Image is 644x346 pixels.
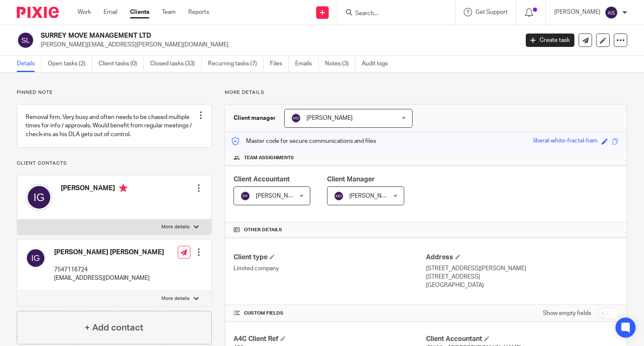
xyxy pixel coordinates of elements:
h2: SURREY MOVE MANAGEMENT LTD [41,31,419,40]
label: Show empty fields [543,309,591,318]
p: [STREET_ADDRESS] [426,273,618,281]
a: Audit logs [362,56,394,72]
a: Closed tasks (33) [150,56,202,72]
div: liberal-white-fractal-ham [533,137,597,146]
img: svg%3E [17,31,34,49]
h4: CUSTOM FIELDS [234,310,426,317]
h4: Address [426,253,618,262]
span: Client Accountant [234,176,290,183]
img: svg%3E [291,113,301,123]
p: 7547116724 [54,266,164,274]
input: Search [354,10,430,18]
span: Other details [244,227,282,233]
img: svg%3E [26,184,52,211]
h4: Client type [234,253,426,262]
p: [GEOGRAPHIC_DATA] [426,281,618,289]
p: More details [161,224,190,230]
p: [PERSON_NAME] [554,8,600,16]
a: Create task [526,34,574,47]
span: Client Manager [327,176,375,183]
h4: + Add contact [85,321,143,334]
h4: [PERSON_NAME] [PERSON_NAME] [54,248,164,257]
a: Reports [188,8,209,16]
img: svg%3E [240,191,250,201]
h4: [PERSON_NAME] [61,184,127,194]
p: Limited company [234,264,426,273]
img: svg%3E [26,248,46,268]
span: Team assignments [244,155,294,161]
p: Client contacts [17,160,212,167]
span: [PERSON_NAME] [306,115,353,121]
a: Recurring tasks (7) [208,56,264,72]
h4: Client Accountant [426,335,618,343]
a: Open tasks (2) [48,56,92,72]
i: Primary [119,184,127,192]
p: Master code for secure communications and files [231,137,376,145]
p: [STREET_ADDRESS][PERSON_NAME] [426,264,618,273]
img: svg%3E [334,191,344,201]
a: Client tasks (0) [99,56,144,72]
img: Pixie [17,7,59,18]
span: Get Support [475,9,508,15]
p: [EMAIL_ADDRESS][DOMAIN_NAME] [54,274,164,282]
a: Clients [130,8,149,16]
a: Notes (3) [325,56,356,72]
p: [PERSON_NAME][EMAIL_ADDRESS][PERSON_NAME][DOMAIN_NAME] [41,41,513,49]
a: Files [270,56,289,72]
span: [PERSON_NAME] [256,193,302,199]
a: Team [162,8,176,16]
a: Work [78,8,91,16]
img: svg%3E [605,6,618,19]
a: Emails [295,56,319,72]
p: More details [225,89,627,96]
span: [PERSON_NAME] [349,193,395,199]
h3: Client manager [234,114,276,122]
a: Email [104,8,117,16]
a: Details [17,56,42,72]
p: Pinned note [17,89,212,96]
p: More details [161,295,190,302]
h4: A4C Client Ref [234,335,426,343]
